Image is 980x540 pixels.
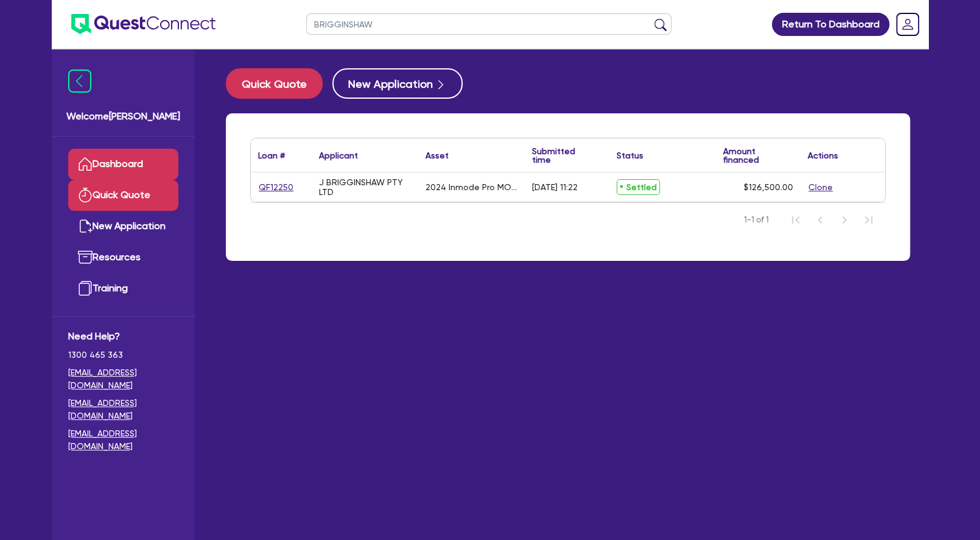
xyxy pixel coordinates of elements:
img: icon-menu-close [68,69,91,93]
img: resources [78,250,93,265]
div: Amount financed [723,147,793,164]
a: [EMAIL_ADDRESS][DOMAIN_NAME] [68,366,178,392]
button: New Application [332,68,463,99]
a: [EMAIL_ADDRESS][DOMAIN_NAME] [68,397,178,422]
span: Settled [617,179,660,195]
div: Loan # [258,151,285,160]
span: 1300 465 363 [68,349,178,361]
a: Quick Quote [226,68,332,99]
a: [EMAIL_ADDRESS][DOMAIN_NAME] [68,427,178,453]
a: New Application [68,211,178,242]
div: Actions [808,151,838,160]
div: [DATE] 11:22 [532,182,578,192]
button: First Page [783,208,808,232]
button: Next Page [832,208,856,232]
a: Training [68,273,178,304]
img: quest-connect-logo-blue [71,14,215,34]
a: Dropdown toggle [892,9,923,40]
span: Welcome [PERSON_NAME] [66,109,180,124]
div: Status [617,151,643,160]
span: Need Help? [68,329,178,344]
a: QF12250 [258,180,294,194]
img: training [78,281,93,296]
a: Dashboard [68,149,178,180]
button: Last Page [856,208,881,232]
img: new-application [78,219,93,233]
a: Return To Dashboard [772,13,889,36]
div: Applicant [319,151,358,160]
button: Previous Page [808,208,832,232]
span: $126,500.00 [744,182,793,192]
button: Quick Quote [226,68,323,99]
div: J BRIGGINSHAW PTY LTD [319,177,411,197]
div: Asset [425,151,449,160]
img: quick-quote [78,188,93,202]
div: Submitted time [532,147,591,164]
div: 2024 Inmode Pro MORPHEUS8 [425,182,517,192]
a: Quick Quote [68,180,178,211]
button: Clone [808,180,833,194]
a: Resources [68,242,178,273]
input: Search by name, application ID or mobile number... [306,13,671,35]
span: 1-1 of 1 [744,214,769,226]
